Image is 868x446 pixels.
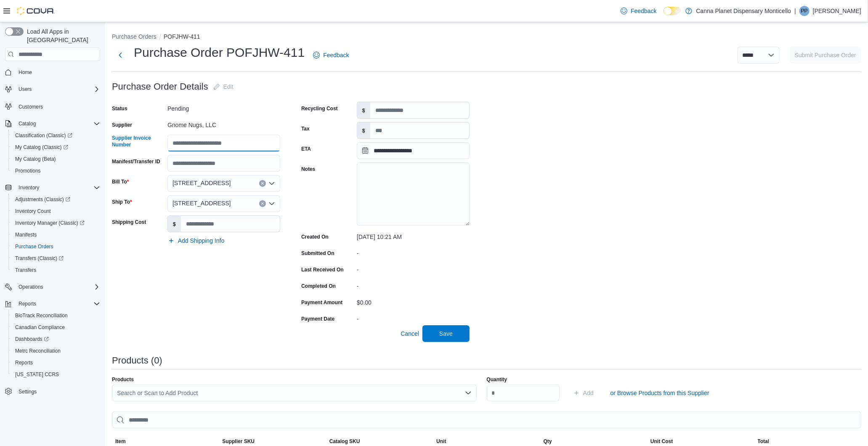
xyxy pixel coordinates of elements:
[422,325,470,342] button: Save
[631,7,656,15] span: Feedback
[2,118,104,130] button: Catalog
[19,184,39,191] span: Inventory
[696,6,791,16] p: Canna Planet Dispensary Monticello
[15,324,65,331] span: Canadian Compliance
[134,44,305,61] h1: Purchase Order POFJHW-411
[301,125,310,132] label: Tax
[112,199,132,205] label: Ship To
[19,69,32,76] span: Home
[268,200,275,207] button: Open list of options
[2,385,104,398] button: Settings
[19,300,36,307] span: Reports
[15,196,70,203] span: Adjustments (Classic)
[15,119,100,129] span: Catalog
[12,242,100,252] span: Purchase Orders
[12,369,62,380] a: [US_STATE] CCRS
[357,263,470,273] div: -
[8,310,104,321] button: BioTrack Reconciliation
[8,165,104,177] button: Promotions
[357,102,370,118] label: $
[301,266,344,273] label: Last Received On
[357,312,470,322] div: -
[794,6,796,16] p: |
[310,47,352,64] a: Feedback
[12,334,100,344] span: Dashboards
[12,242,57,252] a: Purchase Orders
[15,220,85,226] span: Inventory Manager (Classic)
[112,356,162,366] h3: Products (0)
[19,120,36,127] span: Catalog
[12,230,100,240] span: Manifests
[112,32,861,42] nav: An example of EuiBreadcrumbs
[301,146,311,152] label: ETA
[12,154,59,164] a: My Catalog (Beta)
[15,312,68,319] span: BioTrack Reconciliation
[301,234,329,240] label: Created On
[15,243,53,250] span: Purchase Orders
[15,84,35,94] button: Users
[329,438,360,445] span: Catalog SKU
[268,180,275,187] button: Open list of options
[301,316,334,322] label: Payment Date
[167,118,280,128] div: Gnome Nugs, LLC
[8,264,104,276] button: Transfers
[439,329,453,338] span: Save
[165,232,228,249] button: Add Shipping Info
[15,208,51,215] span: Inventory Count
[8,153,104,165] button: My Catalog (Beta)
[15,387,40,397] a: Settings
[112,82,208,92] h3: Purchase Order Details
[8,252,104,264] a: Transfers (Classic)
[357,279,470,289] div: -
[8,229,104,241] button: Manifests
[12,253,100,263] span: Transfers (Classic)
[8,130,104,141] a: Classification (Classic)
[15,359,33,366] span: Reports
[12,311,71,321] a: BioTrack Reconciliation
[17,7,55,15] img: Cova
[758,438,770,445] span: Total
[357,122,370,138] label: $
[112,135,164,148] label: Supplier Invoice Number
[168,216,181,232] label: $
[8,217,104,229] a: Inventory Manager (Classic)
[15,102,46,112] a: Customers
[8,205,104,217] button: Inventory Count
[790,47,861,64] button: Submit Purchase Order
[115,438,126,445] span: Item
[8,369,104,380] button: [US_STATE] CCRS
[12,369,100,380] span: Washington CCRS
[2,100,104,112] button: Customers
[15,119,39,129] button: Catalog
[301,105,338,112] label: Recycling Cost
[664,7,681,16] input: Dark Mode
[15,282,100,292] span: Operations
[12,142,72,152] a: My Catalog (Classic)
[12,265,40,275] a: Transfers
[12,346,100,356] span: Metrc Reconciliation
[15,67,35,77] a: Home
[12,265,100,275] span: Transfers
[8,241,104,252] button: Purchase Orders
[112,47,129,64] button: Next
[650,438,673,445] span: Unit Cost
[301,166,315,173] label: Notes
[12,194,100,204] span: Adjustments (Classic)
[112,219,146,226] label: Shipping Cost
[617,3,660,19] a: Feedback
[112,158,160,165] label: Manifest/Transfer ID
[357,247,470,257] div: -
[357,230,470,240] div: [DATE] 10:21 AM
[15,183,42,193] button: Inventory
[2,281,104,293] button: Operations
[301,299,342,306] label: Payment Amount
[12,206,54,216] a: Inventory Count
[323,51,349,59] span: Feedback
[24,27,100,44] span: Load All Apps in [GEOGRAPHIC_DATA]
[173,198,231,208] span: [STREET_ADDRESS]
[397,325,422,342] button: Cancel
[15,371,59,378] span: [US_STATE] CCRS
[15,299,40,309] button: Reports
[357,142,470,159] input: Press the down key to open a popover containing a calendar.
[357,296,470,306] div: $0.00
